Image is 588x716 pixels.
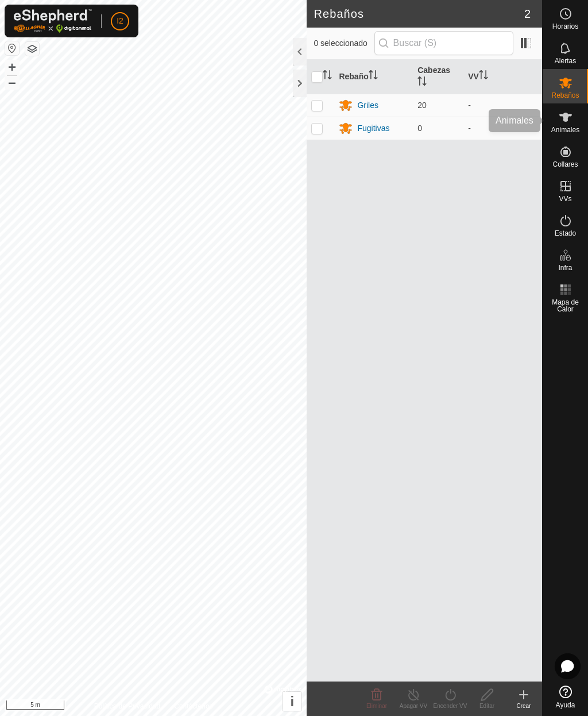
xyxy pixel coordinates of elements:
span: I2 [117,15,123,27]
button: i [283,692,301,711]
span: VVs [559,195,571,202]
a: Política de Privacidad [94,701,160,711]
span: Infra [558,264,572,271]
td: - [463,117,542,140]
a: Contáctenos [174,701,212,711]
span: Animales [551,126,579,133]
img: Logo Gallagher [14,9,92,33]
span: Estado [555,230,576,237]
span: Mapa de Calor [546,299,585,313]
p-sorticon: Activar para ordenar [369,72,378,81]
button: Capas del Mapa [25,42,39,56]
div: Apagar VV [395,702,432,710]
span: 0 [417,124,422,133]
div: Crear [505,702,542,710]
p-sorticon: Activar para ordenar [417,78,427,87]
span: i [291,694,295,709]
a: Ayuda [543,681,588,713]
span: Alertas [555,57,576,64]
button: Restablecer Mapa [5,41,19,55]
input: Buscar (S) [374,31,513,55]
span: Ayuda [556,702,575,709]
div: Editar [469,702,505,710]
span: Eliminar [366,703,387,709]
p-sorticon: Activar para ordenar [479,72,488,81]
td: - [463,94,542,117]
span: 0 seleccionado [314,37,374,49]
span: 20 [417,101,427,110]
span: Rebaños [551,92,579,99]
button: + [5,60,19,74]
div: Encender VV [432,702,469,710]
th: Cabezas [413,60,463,94]
h2: Rebaños [314,7,524,21]
span: Horarios [552,23,578,30]
span: 2 [524,5,531,22]
p-sorticon: Activar para ordenar [323,72,332,81]
div: Griles [357,99,378,111]
th: VV [463,60,542,94]
th: Rebaño [334,60,413,94]
span: Collares [552,161,578,168]
div: Fugitivas [357,122,389,134]
button: – [5,75,19,89]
